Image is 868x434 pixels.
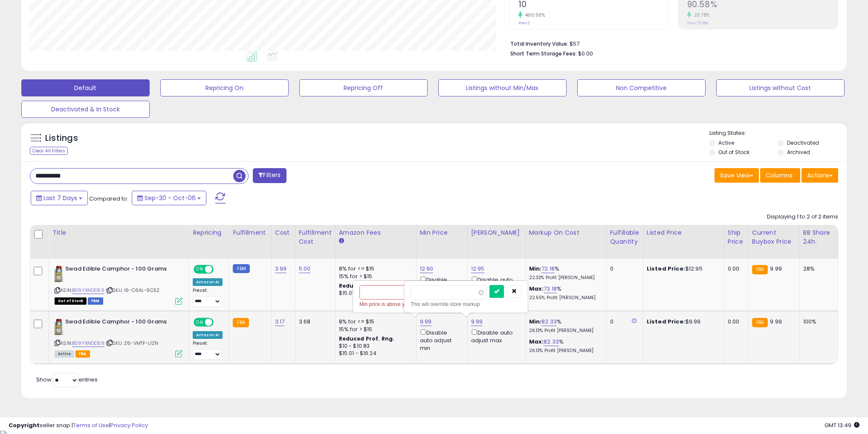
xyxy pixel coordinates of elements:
[194,318,205,326] span: ON
[55,350,74,358] span: All listings currently available for purchase on Amazon
[299,79,428,96] button: Repricing Off
[647,265,686,273] b: Listed Price:
[193,331,223,339] div: Amazon AI
[73,421,109,429] a: Terms of Use
[529,328,600,334] p: 26.13% Profit [PERSON_NAME]
[544,285,557,293] a: 73.18
[529,228,603,237] div: Markup on Cost
[106,340,158,347] span: | SKU: Z6-VMTF-L1ZN
[518,20,530,26] small: Prev: 2
[787,139,819,146] label: Deactivated
[715,168,759,183] button: Save View
[72,287,104,294] a: B09YXNDD59
[420,275,461,300] div: Disable auto adjust min
[194,266,205,273] span: ON
[529,318,600,334] div: %
[253,168,286,183] button: Filters
[471,317,483,326] a: 9.99
[544,338,559,346] a: 82.33
[339,335,395,342] b: Reduced Prof. Rng.
[30,147,68,155] div: Clear All Filters
[31,191,88,205] button: Last 7 Days
[687,20,708,26] small: Prev: 73.18%
[9,422,148,430] div: seller snap | |
[110,421,148,429] a: Privacy Policy
[72,340,104,347] a: B09YXNDD59
[767,213,838,221] div: Displaying 1 to 2 of 2 items
[610,318,637,326] div: 0
[420,328,461,352] div: Disable auto adjust min
[21,101,150,118] button: Deactivated & In Stock
[541,317,557,326] a: 82.33
[752,228,796,246] div: Current Buybox Price
[578,50,593,58] span: $0.00
[339,273,410,280] div: 15% for > $15
[471,328,519,344] div: Disable auto adjust max
[610,265,637,273] div: 0
[275,265,287,273] a: 3.99
[89,195,128,203] span: Compared to:
[803,265,831,273] div: 28%
[132,191,206,205] button: Sep-30 - Oct-06
[709,129,847,137] p: Listing States:
[339,290,410,297] div: $15.01 - $16.24
[36,376,98,384] span: Show: entries
[420,265,434,273] a: 12.90
[339,265,410,273] div: 8% for <= $15
[75,350,90,358] span: FBA
[471,265,485,273] a: 12.95
[212,318,226,326] span: OFF
[52,228,185,237] div: Title
[529,265,600,281] div: %
[339,350,410,357] div: $15.01 - $16.24
[193,341,223,360] div: Preset:
[803,228,834,246] div: BB Share 24h.
[728,228,745,246] div: Ship Price
[233,228,267,237] div: Fulfillment
[760,168,800,183] button: Columns
[529,275,600,281] p: 22.33% Profit [PERSON_NAME]
[438,79,567,96] button: Listings without Min/Max
[275,228,292,237] div: Cost
[752,265,768,274] small: FBA
[43,194,77,202] span: Last 7 Days
[716,79,845,96] button: Listings without Cost
[718,139,734,146] label: Active
[9,421,40,429] strong: Copyright
[299,318,329,326] div: 3.68
[803,318,831,326] div: 100%
[299,228,332,246] div: Fulfillment Cost
[718,149,749,156] label: Out of Stock
[577,79,706,96] button: Non Competitive
[610,228,639,246] div: Fulfillable Quantity
[65,265,169,275] b: Swad Edible Camphor - 100 Grams
[339,326,410,333] div: 15% for > $15
[529,295,600,301] p: 22.55% Profit [PERSON_NAME]
[529,348,600,354] p: 26.13% Profit [PERSON_NAME]
[193,278,223,286] div: Amazon AI
[106,287,159,294] span: | SKU: I6-C6AL-9C5Z
[55,297,87,305] span: All listings that are currently out of stock and unavailable for purchase on Amazon
[647,265,718,273] div: $12.95
[541,265,555,273] a: 72.18
[647,228,720,237] div: Listed Price
[510,38,832,48] li: $57
[510,50,577,57] b: Short Term Storage Fees:
[411,300,521,309] div: This will override store markup
[766,171,793,180] span: Columns
[88,297,103,305] span: FBM
[770,265,782,273] span: 9.99
[233,264,249,273] small: FBM
[339,343,410,350] div: $10 - $10.83
[529,317,542,326] b: Min:
[193,288,223,307] div: Preset:
[339,318,410,326] div: 8% for <= $15
[510,40,568,47] b: Total Inventory Value:
[55,318,182,357] div: ASIN:
[825,421,859,429] span: 2025-10-14 13:49 GMT
[145,194,196,202] span: Sep-30 - Oct-06
[529,338,544,346] b: Max:
[339,282,395,289] b: Reduced Prof. Rng.
[45,132,78,144] h5: Listings
[233,318,249,327] small: FBA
